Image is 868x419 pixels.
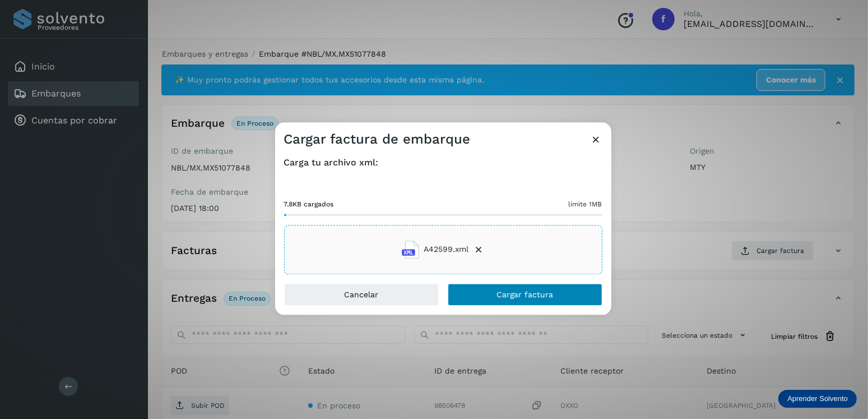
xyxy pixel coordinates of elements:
h4: Carga tu archivo xml: [284,157,602,168]
span: Cargar factura [496,291,553,298]
span: 7.8KB cargados [284,199,334,209]
button: Cargar factura [448,283,602,306]
button: Cancelar [284,283,439,306]
span: límite 1MB [569,199,602,209]
span: A42599.xml [424,244,469,256]
p: Aprender Solvento [787,394,848,403]
div: Aprender Solvento [778,390,857,408]
span: Cancelar [344,291,378,298]
h3: Cargar factura de embarque [284,131,471,148]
